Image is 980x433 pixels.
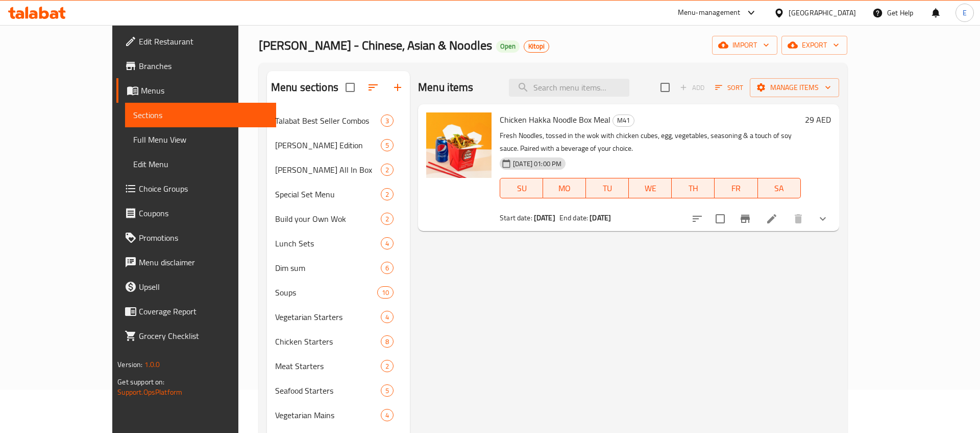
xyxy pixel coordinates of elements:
[125,152,276,176] a: Edit Menu
[504,181,539,196] span: SU
[267,403,410,427] div: Vegetarian Mains4
[275,237,381,249] span: Lunch Sets
[509,159,566,169] span: [DATE] 01:00 PM
[361,75,385,100] span: Sort sections
[534,211,555,224] b: [DATE]
[116,78,276,103] a: Menus
[963,7,967,18] span: E
[116,250,276,275] a: Menu disclaimer
[267,256,410,280] div: Dim sum6
[590,181,625,196] span: TU
[133,158,268,170] span: Edit Menu
[275,164,381,176] div: Chin Chin All In Box
[381,335,394,348] div: items
[559,211,588,224] span: End date:
[275,164,381,176] span: [PERSON_NAME] All In Box
[715,82,743,94] span: Sort
[676,80,708,96] span: Add item
[712,36,777,55] button: import
[381,139,394,151] div: items
[275,360,381,372] div: Meat Starters
[339,77,361,98] span: Select all sections
[381,411,393,420] span: 4
[790,39,839,52] span: export
[381,386,393,396] span: 5
[139,60,268,72] span: Branches
[500,129,801,155] p: Fresh Noodles, tossed in the wok with chicken cubes, egg, vegetables, seasoning & a touch of soy ...
[758,81,831,94] span: Manage items
[509,79,629,97] input: search
[259,34,492,57] span: [PERSON_NAME] - Chinese, Asian & Noodles
[139,305,268,317] span: Coverage Report
[139,183,268,195] span: Choice Groups
[144,358,160,371] span: 1.0.0
[590,211,611,224] b: [DATE]
[381,239,393,248] span: 4
[133,133,268,146] span: Full Menu View
[117,385,182,399] a: Support.OpsPlatform
[426,112,492,178] img: Chicken Hakka Noodle Box Meal
[116,29,276,54] a: Edit Restaurant
[381,312,393,322] span: 4
[496,40,520,53] div: Open
[547,181,582,196] span: MO
[676,181,710,196] span: TH
[381,190,393,199] span: 2
[125,103,276,127] a: Sections
[381,384,394,397] div: items
[267,329,410,354] div: Chicken Starters8
[267,378,410,403] div: Seafood Starters5
[116,324,276,348] a: Grocery Checklist
[275,311,381,323] span: Vegetarian Starters
[275,115,381,127] div: Talabat Best Seller Combos
[381,214,393,224] span: 2
[377,286,394,299] div: items
[116,201,276,225] a: Coupons
[715,178,757,198] button: FR
[685,207,709,231] button: sort-choices
[139,232,268,244] span: Promotions
[496,42,520,51] span: Open
[117,358,142,371] span: Version:
[275,286,377,299] div: Soups
[381,337,393,347] span: 8
[275,384,381,397] span: Seafood Starters
[733,207,757,231] button: Branch-specific-item
[709,208,731,230] span: Select to update
[613,115,634,126] span: M41
[267,182,410,207] div: Special Set Menu2
[381,311,394,323] div: items
[750,78,839,97] button: Manage items
[139,281,268,293] span: Upsell
[381,361,393,371] span: 2
[678,7,741,19] div: Menu-management
[381,213,394,225] div: items
[719,181,753,196] span: FR
[267,108,410,133] div: Talabat Best Seller Combos3
[139,330,268,342] span: Grocery Checklist
[275,139,381,151] span: [PERSON_NAME] Edition
[672,178,715,198] button: TH
[116,225,276,250] a: Promotions
[275,335,381,348] span: Chicken Starters
[381,188,394,200] div: items
[139,207,268,219] span: Coupons
[116,54,276,78] a: Branches
[381,262,394,274] div: items
[139,35,268,48] span: Edit Restaurant
[275,213,381,225] span: Build your Own Wok
[271,80,338,95] h2: Menu sections
[267,231,410,256] div: Lunch Sets4
[275,139,381,151] div: Chin Chin Sriracha Edition
[708,80,750,96] span: Sort items
[275,262,381,274] span: Dim sum
[786,207,811,231] button: delete
[817,213,829,225] svg: Show Choices
[267,305,410,329] div: Vegetarian Starters4
[381,164,394,176] div: items
[762,181,797,196] span: SA
[381,409,394,421] div: items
